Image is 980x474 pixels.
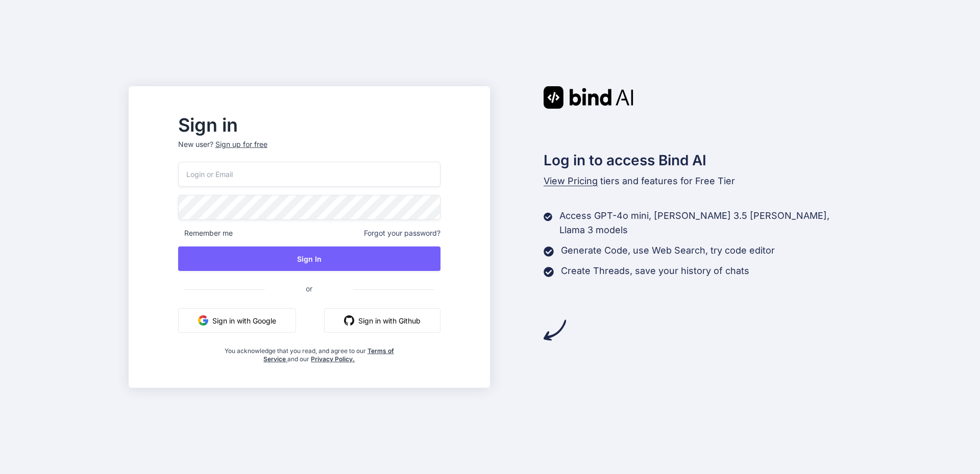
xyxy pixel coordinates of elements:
span: or [265,276,353,301]
button: Sign In [178,246,440,271]
p: Generate Code, use Web Search, try code editor [561,243,775,258]
span: View Pricing [544,176,598,186]
h2: Sign in [178,117,440,133]
input: Login or Email [178,162,440,187]
div: You acknowledge that you read, and agree to our and our [222,341,397,363]
img: github [344,315,354,326]
button: Sign in with Google [178,308,296,333]
span: Remember me [178,228,233,238]
img: google [198,315,208,326]
a: Privacy Policy. [311,355,355,363]
p: Create Threads, save your history of chats [561,264,749,278]
p: New user? [178,139,440,162]
img: Bind AI logo [544,86,633,109]
span: Forgot your password? [364,228,440,238]
div: Sign up for free [215,139,267,149]
img: arrow [544,319,566,341]
p: tiers and features for Free Tier [544,174,852,188]
button: Sign in with Github [324,308,440,333]
a: Terms of Service [263,347,394,363]
p: Access GPT-4o mini, [PERSON_NAME] 3.5 [PERSON_NAME], Llama 3 models [559,209,851,237]
h2: Log in to access Bind AI [544,149,852,171]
